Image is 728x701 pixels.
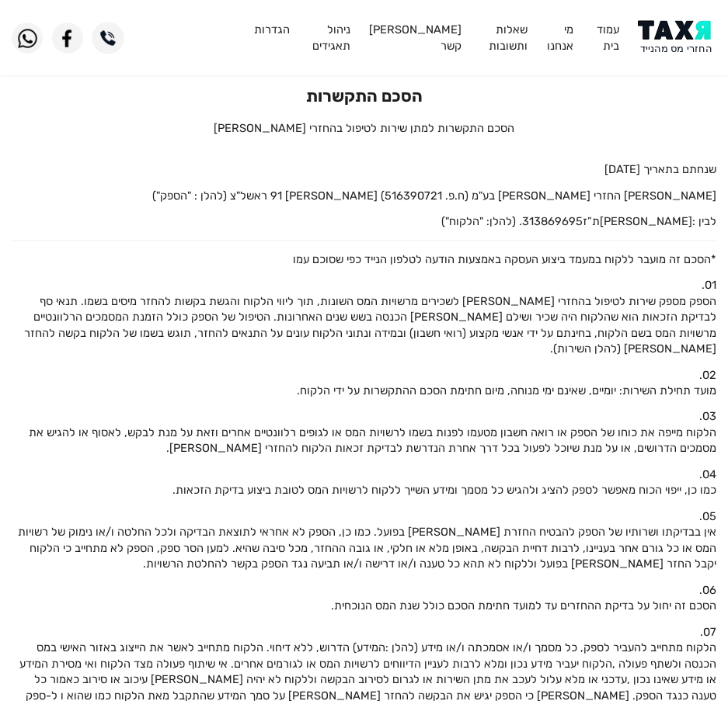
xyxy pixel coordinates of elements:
[12,23,43,54] img: WhatsApp
[12,425,716,456] p: הלקוח מייפה את כוחו של הספק או רואה חשבון מטעמו לפנות בשמו לרשויות המס או לגופים רלוונטיים אחרים ...
[547,23,573,52] a: מי אנחנו
[600,214,692,228] span: [PERSON_NAME]
[489,23,528,52] a: שאלות ותשובות
[12,277,716,293] div: .01
[12,598,716,613] p: הסכם זה יחול על בדיקת ההחזרים עד למועד חתימת הסכם כולל שנת המס הנוכחית.
[12,188,716,203] p: [PERSON_NAME] החזרי [PERSON_NAME] בע"מ (ח.פ. 516390721) [PERSON_NAME] 91 ראשל"צ (להלן : "הספק")
[12,467,716,482] div: .04
[369,23,462,52] a: [PERSON_NAME] קשר
[12,508,716,524] div: .05
[312,23,350,52] a: ניהול תאגידים
[12,624,716,640] div: .07
[638,20,716,55] img: Logo
[12,482,716,498] p: כמו כן, ייפוי הכוח מאפשר לספק להציג ולהגיש כל מסמך ומידע השייך ללקוח לרשויות המס לטובת ביצוע בדיק...
[597,23,619,52] a: עמוד בית
[12,293,716,357] p: הספק מספק שירות לטיפול בהחזרי [PERSON_NAME] לשכירים מרשויות המס השונות, תוך ליווי הלקוח והגשת בקש...
[12,252,716,267] p: *הסכם זה מועבר ללקוח במעמד ביצוע העסקה באמצעות הודעה לטלפון הנייד כפי שסוכם עמו
[92,23,124,54] img: Phone
[12,383,716,398] p: מועד תחילת השירות: יומיים, שאינם ימי מנוחה, מיום חתימת הסכם ההתקשרות על ידי הלקוח.
[12,161,716,177] p: שנחתם בתאריך [DATE]
[52,23,83,54] img: Facebook
[12,213,716,229] p: לבין : ת”ז . (להלן: "הלקוח")
[12,86,716,106] h1: הסכם התקשרות
[254,23,290,36] a: הגדרות
[12,408,716,424] div: .03
[12,120,716,136] p: הסכם התקשרות למתן שירות לטיפול בהחזרי [PERSON_NAME]
[522,214,583,228] span: 313869695
[12,582,716,598] div: .06
[12,524,716,571] p: אין בבדיקתו ושרותיו של הספק להבטיח החזרת [PERSON_NAME] בפועל. כמו כן, הספק לא אחראי לתוצאת הבדיקה...
[12,367,716,383] div: .02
